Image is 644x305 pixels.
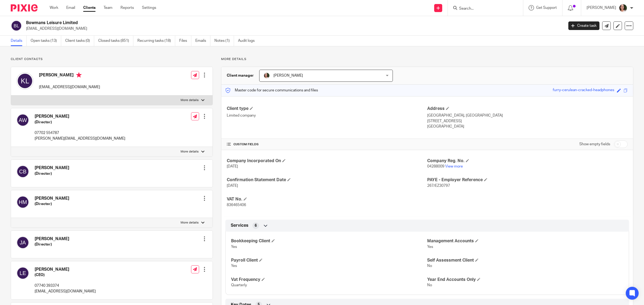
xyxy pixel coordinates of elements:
[427,283,432,287] span: No
[35,272,96,278] h5: (CEO)
[264,72,270,79] img: me.jpg
[587,5,616,10] p: [PERSON_NAME]
[427,165,444,168] span: 04288009
[227,106,427,111] h4: Client type
[26,20,453,26] h2: Bowmans Leisure Limited
[35,201,69,207] h5: (Director)
[427,277,623,282] h4: Year End Accounts Only
[16,196,29,209] img: svg%3E
[179,36,191,46] a: Files
[35,236,69,242] h4: [PERSON_NAME]
[427,258,623,263] h4: Self Assessment Client
[11,36,27,46] a: Details
[35,242,69,247] h5: (Director)
[227,73,254,78] h3: Client manager
[35,196,69,201] h4: [PERSON_NAME]
[214,36,234,46] a: Notes (1)
[227,177,427,183] h4: Confirmation Statement Date
[231,223,248,228] span: Services
[181,150,199,154] p: More details
[225,88,318,93] p: Master code for secure communications and files
[83,5,96,10] a: Clients
[427,184,450,188] span: 267/EZ30797
[11,4,38,12] img: Pixie
[35,136,125,141] p: [PERSON_NAME][EMAIL_ADDRESS][DOMAIN_NAME]
[195,36,210,46] a: Emails
[31,36,61,46] a: Open tasks (13)
[619,4,627,12] img: me.jpg
[427,264,432,268] span: No
[231,258,427,263] h4: Payroll Client
[35,283,96,288] p: 07740 393374
[181,98,199,102] p: More details
[227,203,246,207] span: 836465406
[427,118,628,124] p: [STREET_ADDRESS]
[536,6,557,10] span: Get Support
[227,196,427,202] h4: VAT No.
[137,36,175,46] a: Recurring tasks (18)
[427,238,623,244] h4: Management Accounts
[227,142,427,147] h4: CUSTOM FIELDS
[427,177,628,183] h4: PAYE - Employer Reference
[76,72,82,78] i: Primary
[35,120,125,125] h5: (Director)
[427,124,628,129] p: [GEOGRAPHIC_DATA]
[445,165,463,168] a: View more
[273,74,303,77] span: [PERSON_NAME]
[181,221,199,225] p: More details
[255,223,257,228] span: 6
[66,5,75,10] a: Email
[16,72,34,90] img: svg%3E
[39,72,100,79] h4: [PERSON_NAME]
[35,114,125,119] h4: [PERSON_NAME]
[568,21,599,30] a: Create task
[11,57,213,61] p: Client contacts
[427,245,433,249] span: Yes
[50,5,58,10] a: Work
[227,113,427,118] p: Limited company
[26,26,560,31] p: [EMAIL_ADDRESS][DOMAIN_NAME]
[231,238,427,244] h4: Bookkeeping Client
[35,267,96,272] h4: [PERSON_NAME]
[16,165,29,178] img: svg%3E
[427,158,628,164] h4: Company Reg. No.
[11,20,22,31] img: svg%3E
[579,142,610,147] label: Show empty fields
[65,36,94,46] a: Client tasks (0)
[35,171,69,176] h5: (Director)
[16,267,29,280] img: svg%3E
[98,36,133,46] a: Closed tasks (851)
[221,57,633,61] p: More details
[16,236,29,249] img: svg%3E
[231,245,237,249] span: Yes
[427,106,628,111] h4: Address
[238,36,259,46] a: Audit logs
[35,165,69,171] h4: [PERSON_NAME]
[16,114,29,127] img: svg%3E
[35,130,125,136] p: 07702 554787
[227,158,427,164] h4: Company Incorporated On
[427,113,628,118] p: [GEOGRAPHIC_DATA], [GEOGRAPHIC_DATA]
[553,87,614,94] div: furry-cerulean-cracked-headphones
[35,289,96,294] p: [EMAIL_ADDRESS][DOMAIN_NAME]
[120,5,134,10] a: Reports
[227,165,238,168] span: [DATE]
[142,5,156,10] a: Settings
[231,283,247,287] span: Quarterly
[231,277,427,282] h4: Vat Frequency
[104,5,112,10] a: Team
[39,84,100,90] p: [EMAIL_ADDRESS][DOMAIN_NAME]
[231,264,237,268] span: Yes
[459,6,507,11] input: Search
[227,184,238,188] span: [DATE]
